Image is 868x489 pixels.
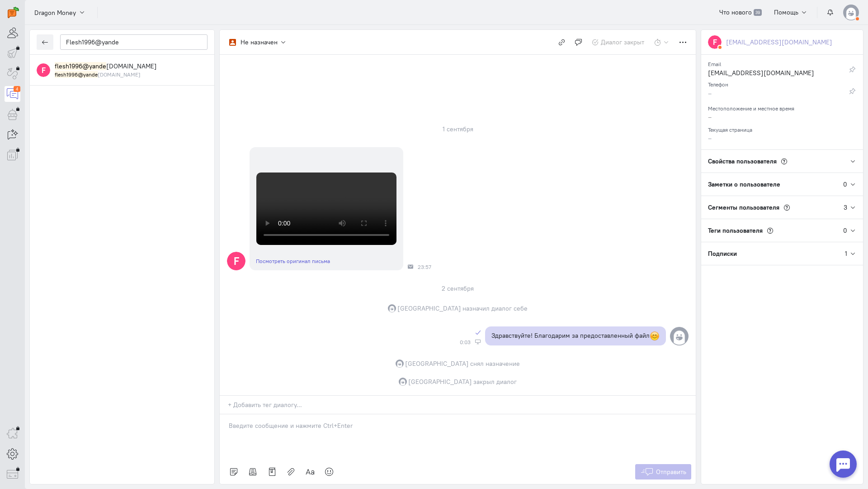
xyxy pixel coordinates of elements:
div: 1 [845,249,847,258]
div: 4 [14,86,20,92]
div: 2 сентября [437,282,478,295]
div: Подписки [701,242,845,265]
text: F [713,37,717,47]
button: Dragon Money [29,4,90,20]
span: – [708,134,712,142]
span: [GEOGRAPHIC_DATA] [397,304,461,313]
img: default-v4.png [843,5,859,20]
span: 39 [754,9,761,16]
span: Что нового [719,8,752,16]
span: – [708,113,712,121]
text: F [42,65,46,75]
span: назначил диалог себе [462,304,528,313]
div: Текущая страница [708,124,856,134]
span: Отправить [656,468,686,476]
span: Теги пользователя [708,226,763,235]
input: Поиск по имени, почте, телефону [60,34,208,50]
span: 0:03 [460,339,471,345]
a: Посмотреть оригинал письма [256,258,330,264]
div: [EMAIL_ADDRESS][DOMAIN_NAME] [708,68,835,80]
img: carrot-quest.svg [8,7,19,18]
div: Заметки о пользователе [701,173,843,196]
mark: flesh1996@yande [55,71,98,78]
span: Свойства пользователя [708,157,777,165]
span: Помощь [774,8,798,16]
div: 0 [843,180,847,189]
span: Dragon Money [34,8,76,17]
span: :blush: [650,331,660,341]
span: [GEOGRAPHIC_DATA] [405,359,469,368]
div: 3 [844,203,847,212]
div: 0 [843,226,847,235]
span: 23:57 [418,264,431,270]
small: flesh1996@yandex.ru [55,71,141,78]
div: – [708,89,835,100]
small: Телефон [708,79,728,88]
div: Почта [408,264,413,269]
span: [GEOGRAPHIC_DATA] [408,377,472,386]
p: Здравствуйте! Благодарим за предоставленный файл [491,331,660,341]
span: Диалог закрыт [601,38,644,46]
div: [EMAIL_ADDRESS][DOMAIN_NAME] [726,38,832,47]
button: Помощь [769,5,813,20]
span: Сегменты пользователя [708,203,779,211]
div: Местоположение и местное время [708,102,856,112]
a: Что нового 39 [714,5,766,20]
span: снял назначение [470,359,520,368]
span: flesh1996@yandex.ru [55,62,157,70]
button: Не назначен [224,34,292,50]
mark: flesh1996@yande [55,62,106,70]
span: закрыл диалог [473,377,517,386]
div: 1 сентября [438,123,478,135]
text: F [234,254,239,267]
div: Веб-панель [475,339,481,345]
a: 4 [5,86,20,102]
div: Не назначен [241,38,278,47]
button: Отправить [635,464,692,479]
small: Email [708,58,721,67]
button: Диалог закрыт [587,34,650,50]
